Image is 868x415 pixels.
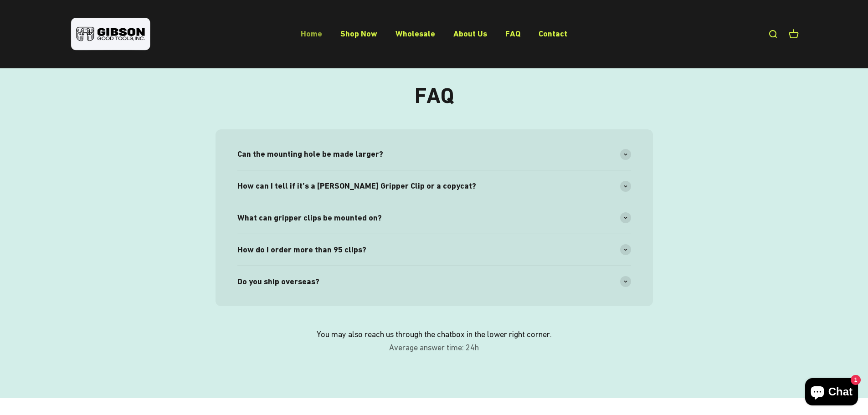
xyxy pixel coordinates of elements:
[237,243,366,256] span: How do I order more than 95 clips?
[453,29,487,38] a: About Us
[317,328,552,354] div: You may also reach us through the chatbox in the lower right corner.
[237,202,631,234] summary: What can gripper clips be mounted on?
[301,29,322,38] a: Home
[237,148,383,161] span: Can the mounting hole be made larger?
[216,84,653,108] h2: FAQ
[237,138,631,170] summary: Can the mounting hole be made larger?
[505,29,520,38] a: FAQ
[237,170,631,202] summary: How can I tell if it’s a [PERSON_NAME] Gripper Clip or a copycat?
[237,266,631,297] summary: Do you ship overseas?
[340,29,377,38] a: Shop Now
[802,378,861,408] inbox-online-store-chat: Shopify online store chat
[237,211,382,225] span: What can gripper clips be mounted on?
[237,179,476,193] span: How can I tell if it’s a [PERSON_NAME] Gripper Clip or a copycat?
[237,234,631,266] summary: How do I order more than 95 clips?
[317,341,552,354] span: Average answer time: 24h
[237,275,319,288] span: Do you ship overseas?
[539,29,567,38] a: Contact
[395,29,435,38] a: Wholesale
